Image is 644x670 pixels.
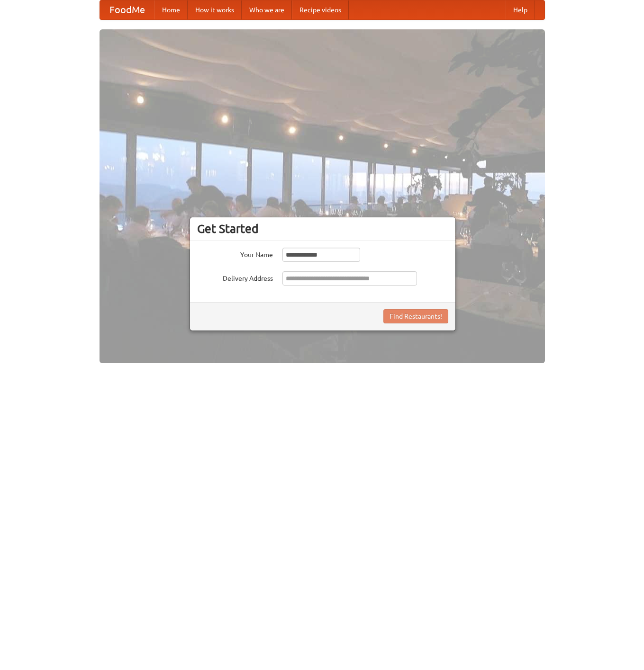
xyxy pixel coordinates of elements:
[188,0,242,19] a: How it works
[100,0,154,19] a: FoodMe
[154,0,188,19] a: Home
[383,309,448,323] button: Find Restaurants!
[292,0,349,19] a: Recipe videos
[197,248,273,259] label: Your Name
[197,271,273,283] label: Delivery Address
[506,0,535,19] a: Help
[242,0,292,19] a: Who we are
[197,222,448,236] h3: Get Started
